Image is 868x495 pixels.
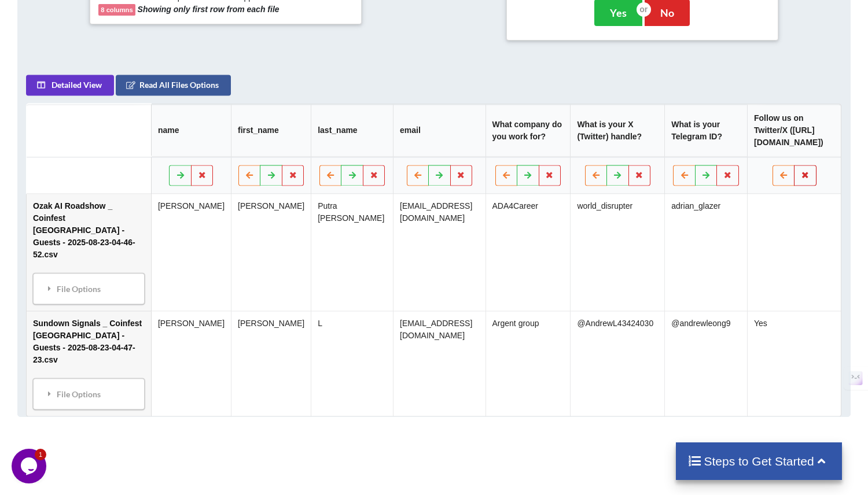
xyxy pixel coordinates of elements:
[747,104,841,157] th: Follow us on Twitter/X ([URL][DOMAIN_NAME])
[311,194,393,311] td: Putra [PERSON_NAME]
[231,104,311,157] th: first_name
[27,311,151,416] td: Sundown Signals _ Coinfest [GEOGRAPHIC_DATA] - Guests - 2025-08-23-04-47-23.csv
[486,311,571,416] td: Argent group
[138,5,279,14] b: Showing only first row from each file
[486,104,571,157] th: What company do you work for?
[747,311,841,416] td: Yes
[687,454,830,468] h4: Steps to Get Started
[571,104,665,157] th: What is your X (Twitter) handle?
[231,194,311,311] td: [PERSON_NAME]
[311,104,393,157] th: last_name
[393,104,485,157] th: email
[151,311,231,416] td: [PERSON_NAME]
[27,194,151,311] td: Ozak AI Roadshow _ Coinfest [GEOGRAPHIC_DATA] - Guests - 2025-08-23-04-46-52.csv
[665,194,748,311] td: adrian_glazer
[311,311,393,416] td: L
[36,382,141,406] div: File Options
[571,311,665,416] td: @AndrewL43424030
[36,276,141,301] div: File Options
[665,104,748,157] th: What is your Telegram ID?
[12,449,49,483] iframe: chat widget
[393,311,485,416] td: [EMAIL_ADDRESS][DOMAIN_NAME]
[665,311,748,416] td: @andrewleong9
[101,6,133,13] b: 8 columns
[571,194,665,311] td: world_disrupter
[26,75,114,95] button: Detailed View
[231,311,311,416] td: [PERSON_NAME]
[393,194,485,311] td: [EMAIL_ADDRESS][DOMAIN_NAME]
[151,104,231,157] th: name
[486,194,571,311] td: ADA4Career
[151,194,231,311] td: [PERSON_NAME]
[116,75,231,95] button: Read All Files Options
